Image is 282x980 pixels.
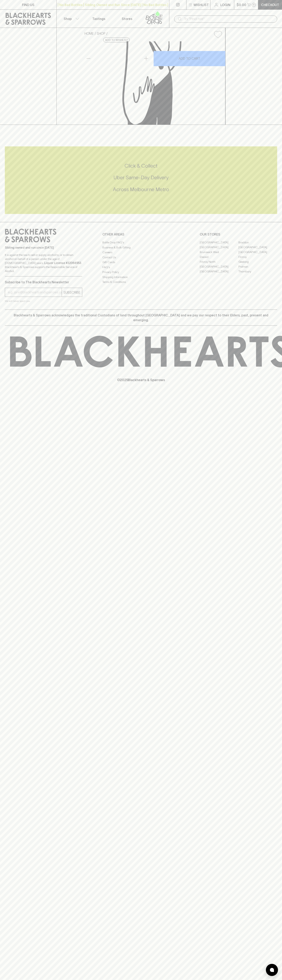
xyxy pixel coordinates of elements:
[200,250,238,254] a: Brunswick West
[103,38,130,42] button: Add to wishlist
[102,250,180,255] a: Careers
[102,280,180,285] a: Terms & Conditions
[102,245,180,250] a: Business & Bulk Gifting
[154,51,226,66] button: ADD TO CART
[5,246,82,250] p: Sibling owned and run since [DATE]
[5,253,82,273] p: It is against the law to sell or supply alcohol to, or to obtain alcohol on behalf of a person un...
[237,2,246,7] p: $0.00
[44,261,81,265] strong: Liquor License #32064953
[92,16,105,21] p: Tastings
[238,254,277,259] a: Fitzroy
[5,174,277,181] h5: Uber Same-Day Delivery
[5,280,82,285] p: Subscribe to The Blackhearts Newsletter
[64,16,72,21] p: Shop
[238,245,277,250] a: [GEOGRAPHIC_DATA]
[194,2,209,7] p: Wishlist
[102,270,180,275] a: Privacy Policy
[238,264,277,269] a: Prahran
[220,2,230,7] p: Login
[5,163,277,169] h5: Click & Collect
[102,232,180,237] p: OTHER AREAS
[200,264,238,269] a: [GEOGRAPHIC_DATA]
[63,290,80,295] p: SUBSCRIBE
[102,265,180,270] a: FAQ's
[200,232,277,237] p: OUR STORES
[238,259,277,264] a: Geelong
[85,10,113,28] a: Tastings
[179,56,200,61] p: ADD TO CART
[200,259,238,264] a: Fitzroy North
[5,146,277,214] div: Call to action block
[5,186,277,193] h5: Across Melbourne Metro
[97,32,105,35] a: SHOP
[212,29,224,40] button: Add to wishlist
[238,269,277,274] a: Thornbury
[102,255,180,260] a: Contact Us
[102,260,180,265] a: Gift Cards
[253,4,255,6] p: 0
[8,289,62,296] input: e.g. jane@blackheartsandsparrows.com.au
[270,968,274,972] img: bubble-icon
[200,269,238,274] a: [GEOGRAPHIC_DATA]
[5,299,82,303] p: We will never spam you
[238,240,277,245] a: Braddon
[261,2,279,7] p: Checkout
[200,245,238,250] a: [GEOGRAPHIC_DATA]
[81,41,225,125] img: Gweilo Apricot Sundae Sour 440ml
[238,250,277,254] a: [GEOGRAPHIC_DATA]
[200,254,238,259] a: Elwood
[57,10,85,28] button: Shop
[8,313,274,322] p: Blackhearts & Sparrows acknowledges the traditional Custodians of land throughout [GEOGRAPHIC_DAT...
[84,32,94,35] a: HOME
[122,16,132,21] p: Stores
[22,2,34,7] p: FIND US
[184,16,274,22] input: Try "Pinot noir"
[113,10,141,28] a: Stores
[102,275,180,279] a: Shipping Information
[102,240,180,245] a: Bottle Drop FAQ's
[200,240,238,245] a: [GEOGRAPHIC_DATA]
[62,288,82,297] button: SUBSCRIBE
